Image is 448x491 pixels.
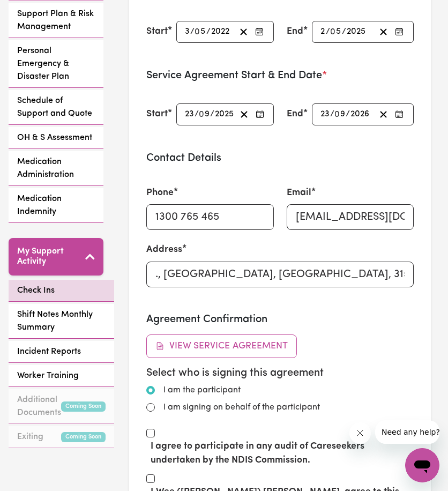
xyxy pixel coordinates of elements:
input: -- [331,25,342,39]
a: Additional DocumentsComing Soon [9,389,114,424]
input: -- [335,107,346,122]
label: I am the participant [163,384,241,397]
iframe: Message from company [375,420,439,444]
span: / [190,27,195,36]
a: ExitingComing Soon [9,426,114,448]
input: -- [184,107,195,122]
span: 0 [195,27,200,36]
a: Shift Notes Monthly Summary [9,304,114,339]
span: 0 [330,27,335,36]
span: Need any help? [6,8,65,16]
span: / [195,109,199,119]
label: Address [146,243,182,257]
a: Check Ins [9,280,114,302]
span: Worker Training [17,369,79,382]
a: Medication Administration [9,151,103,186]
input: -- [199,107,210,122]
span: Shift Notes Monthly Summary [17,308,106,334]
span: Incident Reports [17,345,81,358]
span: Medication Indemnity [17,192,95,218]
span: / [326,27,330,36]
label: End [287,25,303,39]
span: Check Ins [17,284,55,297]
label: Start [146,107,168,121]
label: Phone [146,186,174,200]
a: Schedule of Support and Quote [9,90,103,125]
span: Medication Administration [17,155,95,181]
input: -- [320,107,330,122]
span: / [210,109,214,119]
input: ---- [211,25,230,39]
small: Coming Soon [61,401,106,412]
label: I agree to participate in any audit of Careseekers undertaken by the NDIS Commission. [151,440,414,468]
label: End [287,107,303,121]
label: Start [146,25,168,39]
input: ---- [214,107,235,122]
h5: My Support Activity [17,247,85,267]
span: Support Plan & Risk Management [17,8,95,33]
label: Email [287,186,311,200]
span: / [206,27,211,36]
h3: Contact Details [146,152,414,165]
a: Worker Training [9,365,114,387]
span: Additional Documents [17,393,61,419]
iframe: Button to launch messaging window [405,448,439,482]
a: Medication Indemnity [9,188,103,223]
span: Exiting [17,430,43,443]
input: -- [195,25,206,39]
span: OH & S Assessment [17,131,92,144]
input: -- [320,25,326,39]
a: Personal Emergency & Disaster Plan [9,40,103,88]
h5: Select who is signing this agreement [146,367,414,380]
a: Incident Reports [9,341,114,363]
small: Coming Soon [61,432,106,442]
span: 0 [334,110,340,118]
span: / [330,109,334,119]
button: View Service Agreement [146,334,297,358]
iframe: Close message [349,422,371,444]
a: Support Plan & Risk Management [9,3,103,38]
h3: Service Agreement Start & End Date [146,69,414,82]
button: My Support Activity [9,238,103,276]
input: ---- [350,107,370,122]
input: -- [184,25,190,39]
input: ---- [346,25,367,39]
span: / [346,109,350,119]
a: OH & S Assessment [9,127,103,149]
h3: Agreement Confirmation [146,313,414,326]
span: 0 [199,110,204,118]
label: I am signing on behalf of the participant [163,401,320,414]
span: Schedule of Support and Quote [17,94,95,120]
span: / [342,27,346,36]
span: Personal Emergency & Disaster Plan [17,44,95,83]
